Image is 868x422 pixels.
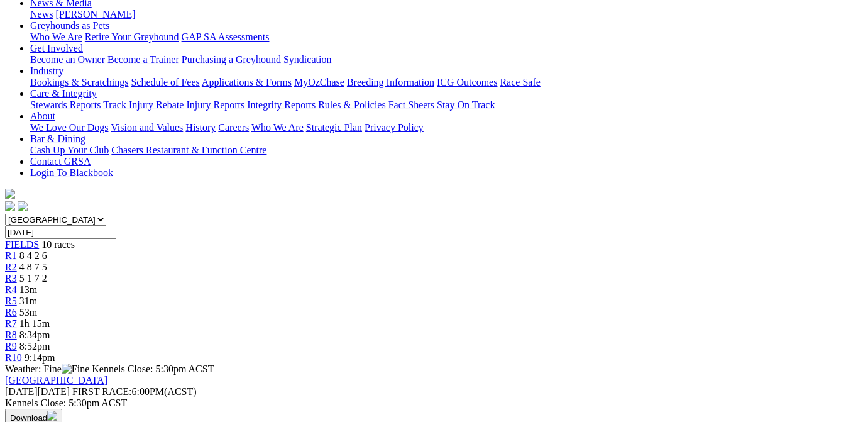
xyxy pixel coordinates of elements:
span: 4 8 7 5 [19,262,47,272]
span: [DATE] [5,386,70,397]
a: Purchasing a Greyhound [182,54,281,65]
a: Strategic Plan [306,122,362,133]
span: [DATE] [5,386,38,397]
a: Applications & Forms [202,77,292,87]
a: Fact Sheets [388,99,434,110]
span: 5 1 7 2 [19,273,47,284]
a: History [185,122,216,133]
img: Fine [62,364,89,375]
a: Privacy Policy [365,122,424,133]
a: R9 [5,341,17,352]
a: R8 [5,330,17,340]
a: Care & Integrity [30,88,97,99]
a: MyOzChase [294,77,344,87]
a: FIELDS [5,239,39,250]
div: Care & Integrity [30,99,863,111]
span: 53m [19,307,37,318]
a: GAP SA Assessments [182,31,270,42]
a: R2 [5,262,17,272]
span: Weather: Fine [5,364,92,374]
div: News & Media [30,9,863,20]
a: Track Injury Rebate [103,99,184,110]
div: Industry [30,77,863,88]
a: Who We Are [30,31,82,42]
span: FIRST RACE: [72,386,131,397]
span: 8:34pm [19,330,50,340]
span: 8:52pm [19,341,50,352]
a: Who We Are [251,122,304,133]
div: Bar & Dining [30,145,863,156]
img: twitter.svg [18,201,28,211]
span: 9:14pm [25,352,55,363]
a: R6 [5,307,17,318]
a: We Love Our Dogs [30,122,108,133]
img: facebook.svg [5,201,15,211]
a: About [30,111,55,121]
a: Retire Your Greyhound [85,31,179,42]
a: Integrity Reports [247,99,316,110]
div: Greyhounds as Pets [30,31,863,43]
img: logo-grsa-white.png [5,189,15,199]
div: Kennels Close: 5:30pm ACST [5,397,863,409]
a: Race Safe [500,77,540,87]
a: Careers [218,122,249,133]
div: About [30,122,863,133]
a: Industry [30,65,63,76]
a: R4 [5,284,17,295]
a: Get Involved [30,43,83,53]
span: 1h 15m [19,318,50,329]
span: 13m [19,284,37,295]
input: Select date [5,226,116,239]
span: 31m [19,296,37,306]
a: Become an Owner [30,54,105,65]
img: download.svg [47,411,57,421]
a: R7 [5,318,17,329]
a: Breeding Information [347,77,434,87]
a: Cash Up Your Club [30,145,109,155]
a: Login To Blackbook [30,167,113,178]
a: Schedule of Fees [131,77,199,87]
span: 6:00PM(ACST) [72,386,197,397]
a: Contact GRSA [30,156,91,167]
span: Kennels Close: 5:30pm ACST [92,364,214,374]
a: Injury Reports [186,99,244,110]
a: News [30,9,53,19]
a: Become a Trainer [107,54,179,65]
a: Chasers Restaurant & Function Centre [111,145,266,155]
span: 8 4 2 6 [19,250,47,261]
a: [PERSON_NAME] [55,9,135,19]
a: R10 [5,352,22,363]
a: Greyhounds as Pets [30,20,109,31]
a: ICG Outcomes [437,77,497,87]
a: Bookings & Scratchings [30,77,128,87]
a: Stewards Reports [30,99,101,110]
a: Stay On Track [437,99,495,110]
div: Get Involved [30,54,863,65]
span: 10 races [41,239,75,250]
a: R5 [5,296,17,306]
a: Vision and Values [111,122,183,133]
a: Bar & Dining [30,133,85,144]
a: Syndication [283,54,331,65]
a: R3 [5,273,17,284]
a: R1 [5,250,17,261]
a: Rules & Policies [318,99,386,110]
a: [GEOGRAPHIC_DATA] [5,375,107,386]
